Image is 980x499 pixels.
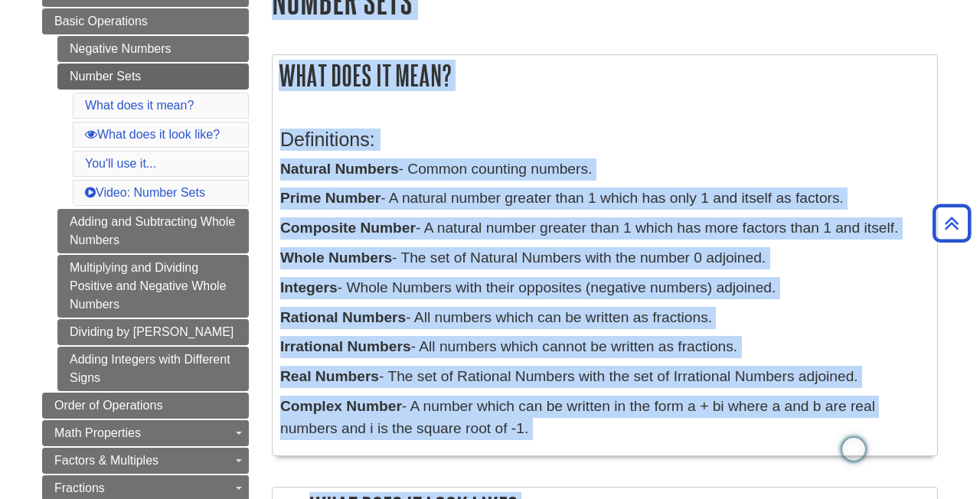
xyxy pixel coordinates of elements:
[85,157,156,170] a: You'll use it...
[280,366,929,388] p: - The set of Rational Numbers with the set of Irrational Numbers adjoined.
[280,161,399,177] b: Natural Numbers
[85,186,205,199] a: Video: Number Sets
[54,454,158,467] span: Factors & Multiples
[54,426,141,439] span: Math Properties
[280,220,416,236] b: Composite Number
[927,213,976,233] a: Back to Top
[280,338,411,354] b: Irrational Numbers
[280,368,379,384] b: Real Numbers
[57,347,249,391] a: Adding Integers with Different Signs
[54,481,105,494] span: Fractions
[85,99,194,112] a: What does it mean?
[280,188,929,210] p: - A natural number greater than 1 which has only 1 and itself as factors.
[57,64,249,90] a: Number Sets
[57,36,249,62] a: Negative Numbers
[273,55,937,96] h2: What does it mean?
[280,247,929,269] p: - The set of Natural Numbers with the number 0 adjoined.
[280,277,929,299] p: - Whole Numbers with their opposites (negative numbers) adjoined.
[54,15,148,28] span: Basic Operations
[280,309,406,325] b: Rational Numbers
[54,399,162,412] span: Order of Operations
[280,307,929,329] p: - All numbers which can be written as fractions.
[42,420,249,446] a: Math Properties
[42,448,249,474] a: Factors & Multiples
[280,336,929,358] p: - All numbers which cannot be written as fractions.
[280,158,929,181] p: - Common counting numbers.
[280,129,929,151] h3: Definitions:
[280,217,929,240] p: - A natural number greater than 1 which has more factors than 1 and itself.
[85,128,220,141] a: What does it look like?
[57,209,249,253] a: Adding and Subtracting Whole Numbers
[280,398,402,414] b: Complex Number
[280,279,338,295] b: Integers
[280,249,392,266] b: Whole Numbers
[42,393,249,419] a: Order of Operations
[280,396,929,440] p: - A number which can be written in the form a + bi where a and b are real numbers and i is the sq...
[280,190,381,206] b: Prime Number
[57,319,249,345] a: Dividing by [PERSON_NAME]
[42,8,249,34] a: Basic Operations
[57,255,249,318] a: Multiplying and Dividing Positive and Negative Whole Numbers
